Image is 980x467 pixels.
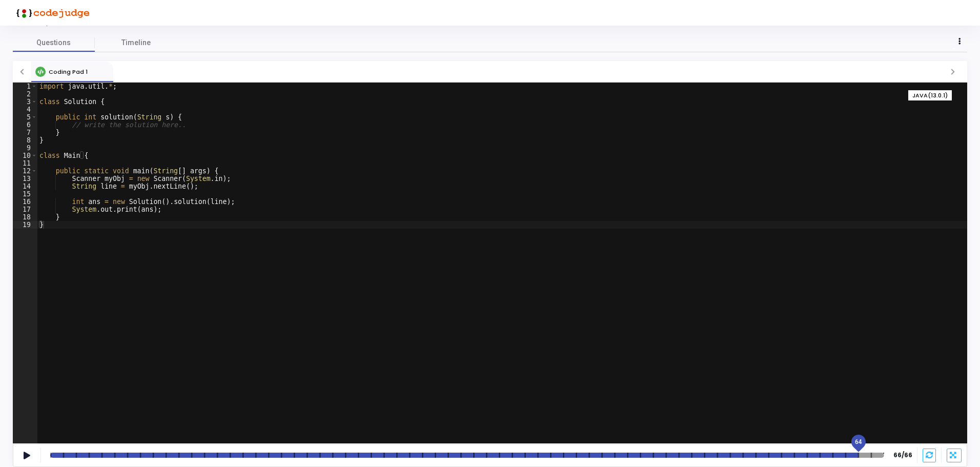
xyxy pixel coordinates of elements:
div: 11 [13,159,37,167]
div: 3 [13,98,37,106]
div: 6 [13,121,37,129]
div: 7 [13,129,37,136]
div: 9 [13,144,37,152]
div: 2 [13,90,37,98]
div: 17 [13,206,37,213]
div: 4 [13,106,37,113]
span: Questions [13,37,95,48]
div: 5 [13,113,37,121]
div: 14 [13,182,37,190]
span: Timeline [121,37,151,48]
div: 15 [13,190,37,198]
a: View Description [13,19,70,26]
span: 64 [854,437,862,446]
div: 16 [13,198,37,206]
div: 18 [13,213,37,221]
img: logo [13,3,90,23]
span: Coding Pad 1 [49,68,88,76]
div: 12 [13,167,37,175]
div: 10 [13,152,37,159]
div: 19 [13,221,37,229]
div: 8 [13,136,37,144]
strong: 66/66 [893,451,912,460]
div: 13 [13,175,37,182]
div: 1 [13,83,37,90]
span: JAVA(13.0.1) [912,91,948,100]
